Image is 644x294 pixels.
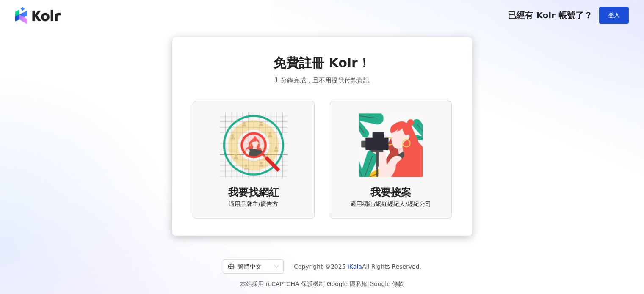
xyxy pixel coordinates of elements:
span: 登入 [608,12,620,19]
img: KOL identity option [357,111,425,179]
div: 繁體中文 [228,260,271,273]
button: 登入 [599,7,629,24]
a: Google 條款 [369,280,404,287]
span: 本站採用 reCAPTCHA 保護機制 [240,279,404,289]
span: Copyright © 2025 All Rights Reserved. [294,261,421,272]
span: 免費註冊 Kolr！ [274,54,370,72]
img: logo [15,7,61,24]
span: 我要找網紅 [228,186,279,200]
a: Google 隱私權 [327,280,368,287]
span: 1 分鐘完成，且不用提供付款資訊 [274,75,369,85]
span: 我要接案 [370,186,411,200]
span: | [325,280,327,287]
img: AD identity option [220,111,287,179]
span: 已經有 Kolr 帳號了？ [508,10,592,20]
a: iKala [348,263,362,270]
span: 適用網紅/網紅經紀人/經紀公司 [350,200,431,209]
span: | [368,280,370,287]
span: 適用品牌主/廣告方 [229,200,278,209]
